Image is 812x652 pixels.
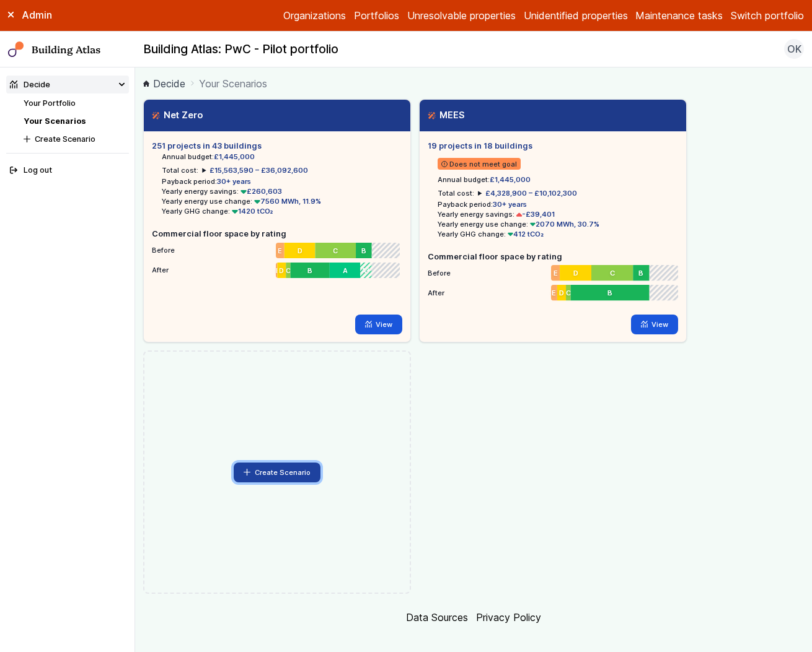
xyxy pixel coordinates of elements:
[162,152,402,162] li: Annual budget:
[298,245,302,255] span: D
[438,219,678,229] li: Yearly energy use change:
[252,197,321,206] span: 7560 MWh, 11.9%
[355,315,403,334] a: View
[152,228,402,240] h5: Commercial floor space by rating
[308,265,313,275] span: B
[554,268,558,278] span: E
[152,240,402,256] li: Before
[639,268,644,278] span: B
[210,166,308,175] span: £15,563,590 – £36,092,600
[283,8,346,23] a: Organizations
[428,140,678,152] h5: 19 projects in 18 buildings
[493,200,527,209] span: 30+ years
[478,188,577,198] summary: £4,328,900 – £10,102,300
[354,8,399,23] a: Portfolios
[490,175,531,184] span: £1,445,000
[239,187,282,196] span: £260,603
[406,611,468,624] a: Data Sources
[152,260,402,276] li: After
[214,152,255,161] span: £1,445,000
[162,186,402,196] li: Yearly energy savings:
[24,98,76,108] a: Your Portfolio
[344,265,349,275] span: A
[363,245,368,255] span: B
[524,8,628,23] a: Unidentified properties
[152,108,203,122] h3: Net Zero
[784,39,804,59] button: OK
[438,209,678,219] li: Yearly energy savings:
[559,288,564,298] span: D
[407,8,516,23] a: Unresolvable properties
[162,176,402,186] li: Payback period:
[278,245,282,255] span: E
[199,76,267,91] span: Your Scenarios
[276,265,278,275] span: E
[152,140,402,152] h5: 251 projects in 43 buildings
[438,158,521,170] span: Does not meet goal
[6,162,129,180] button: Log out
[217,177,251,186] span: 30+ years
[6,76,129,93] summary: Decide
[552,288,557,298] span: E
[428,251,678,263] h5: Commercial floor space by rating
[476,611,541,624] a: Privacy Policy
[438,175,678,185] li: Annual budget:
[485,189,577,198] span: £4,328,900 – £10,102,300
[234,463,320,482] button: Create Scenario
[8,41,24,58] img: main-0bbd2752.svg
[428,282,678,298] li: After
[438,199,678,209] li: Payback period:
[731,8,804,23] button: Switch portfolio
[438,229,678,239] li: Yearly GHG change:
[162,196,402,206] li: Yearly energy use change:
[506,230,544,238] span: 412 tCO₂
[514,210,555,219] span: -£39,401
[566,288,571,298] span: C
[635,8,723,23] a: Maintenance tasks
[528,220,600,228] span: 2070 MWh, 30.7%
[573,268,578,278] span: D
[334,245,339,255] span: C
[279,265,284,275] span: D
[610,268,615,278] span: C
[787,41,801,56] span: OK
[607,288,612,298] span: B
[143,76,185,91] a: Decide
[230,207,273,215] span: 1420 tCO₂
[162,206,402,216] li: Yearly GHG change:
[162,165,198,175] h6: Total cost:
[363,265,373,275] span: A+
[428,108,465,122] h3: MEES
[631,315,679,334] a: View
[20,130,129,148] button: Create Scenario
[438,188,474,198] h6: Total cost:
[202,165,308,175] summary: £15,563,590 – £36,092,600
[10,79,50,90] div: Decide
[286,265,290,275] span: C
[428,263,678,279] li: Before
[143,41,338,58] h2: Building Atlas: PwC - Pilot portfolio
[24,116,86,126] a: Your Scenarios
